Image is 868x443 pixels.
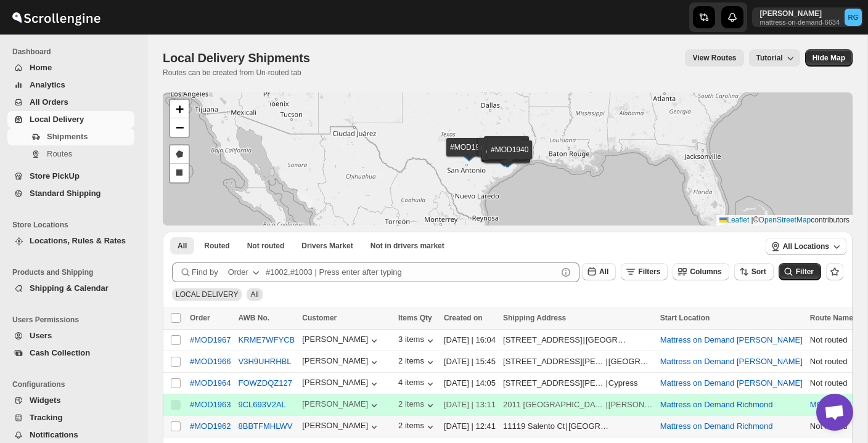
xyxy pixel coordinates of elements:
img: Marker [501,150,519,164]
img: Marker [495,150,514,163]
button: Mattress on Demand [PERSON_NAME] [660,378,803,388]
div: [DATE] | 16:04 [444,334,496,346]
span: Routes [47,149,72,158]
button: [PERSON_NAME] [302,356,380,368]
div: Not routed [810,377,853,389]
button: Shipments [7,128,134,145]
span: All Locations [783,242,829,251]
span: Users [30,331,52,340]
button: [PERSON_NAME] [302,335,380,347]
span: LOCAL DELIVERY [176,290,238,299]
button: Mattress on Demand Richmond [660,400,773,409]
span: Customer [302,314,337,322]
div: #MOD1967 [190,335,231,344]
span: Route Name [810,314,853,322]
div: [STREET_ADDRESS][PERSON_NAME] [503,377,605,389]
button: Unrouted [240,237,292,254]
span: Find by [192,266,218,278]
span: Ricky Gamino [845,9,862,26]
button: Shipping & Calendar [7,280,134,297]
span: Not in drivers market [371,241,444,251]
button: 2 items [398,421,436,433]
button: 2 items [398,399,436,412]
div: | [503,334,653,346]
img: Marker [497,153,515,166]
span: Users Permissions [12,315,139,325]
a: Draw a rectangle [170,164,189,182]
span: Drivers Market [301,241,353,251]
div: [DATE] | 13:11 [444,399,496,411]
div: © contributors [716,215,853,226]
button: Tutorial [749,49,800,67]
button: All Locations [766,238,846,255]
button: Un-claimable [363,237,452,254]
button: Routed [197,237,237,254]
div: [DATE] | 14:05 [444,377,496,389]
button: Widgets [7,392,134,409]
span: Analytics [30,80,65,89]
a: OpenStreetMap [759,216,811,224]
span: All [250,290,258,299]
span: Created on [444,314,483,322]
button: view route [685,49,743,67]
button: [PERSON_NAME] [302,421,380,433]
div: #MOD1966 [190,357,231,366]
img: Marker [460,148,478,161]
img: Marker [496,152,514,165]
img: Marker [496,150,514,163]
span: Tracking [30,413,62,422]
span: | [751,216,753,224]
span: Locations, Rules & Rates [30,236,126,245]
span: All Orders [30,97,68,107]
button: Sort [734,263,774,280]
img: Marker [496,150,515,164]
div: #MOD1963 [190,400,231,409]
span: Store PickUp [30,171,80,181]
span: Tutorial [756,54,783,63]
span: AWB No. [238,314,269,322]
button: [PERSON_NAME] [302,399,380,412]
img: Marker [495,153,514,167]
div: | [503,399,653,411]
span: Items Qty [398,314,432,322]
span: − [176,120,184,135]
div: #MOD1962 [190,421,231,431]
div: [STREET_ADDRESS][PERSON_NAME] [503,356,605,368]
span: Configurations [12,380,139,389]
div: [GEOGRAPHIC_DATA] [568,420,613,433]
button: Locations, Rules & Rates [7,232,134,250]
div: | [503,420,653,433]
button: MODROSE [810,400,851,409]
button: Mattress on Demand [PERSON_NAME] [660,335,803,344]
span: Dashboard [12,47,139,57]
a: Zoom out [170,118,189,137]
span: Filter [796,267,814,276]
div: | [503,356,653,368]
div: Not routed [810,334,853,346]
button: #MOD1964 [190,378,231,388]
div: [GEOGRAPHIC_DATA] [608,356,653,368]
button: All [170,237,194,254]
button: Routes [7,145,134,163]
a: Leaflet [719,216,749,224]
span: Widgets [30,396,60,405]
img: Marker [491,148,510,161]
div: 11119 Salento Ct [503,420,565,433]
button: Tracking [7,409,134,426]
button: Filter [779,263,821,280]
img: Marker [495,152,514,165]
span: Routed [204,241,229,251]
button: 2 items [398,356,436,368]
button: Columns [673,263,729,280]
span: Sort [751,267,766,276]
button: All Orders [7,94,134,111]
span: + [176,101,184,116]
img: ScrollEngine [10,2,102,33]
div: [GEOGRAPHIC_DATA] [586,334,630,346]
input: #1002,#1003 | Press enter after typing [266,262,557,282]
